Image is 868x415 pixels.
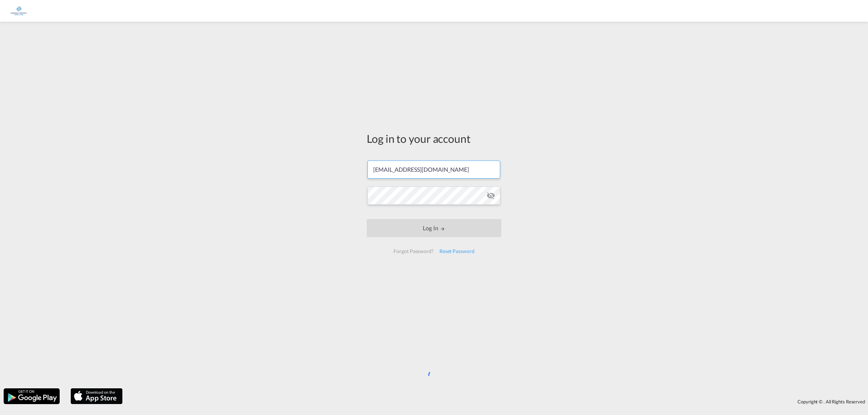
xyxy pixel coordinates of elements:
[486,191,495,200] md-icon: icon-eye-off
[367,219,501,237] button: LOGIN
[367,131,501,146] div: Log in to your account
[11,3,27,19] img: e1326340b7c511ef854e8d6a806141ad.jpg
[3,388,60,405] img: google.png
[391,245,436,258] div: Forgot Password?
[367,161,500,179] input: Enter email/phone number
[126,395,868,408] div: Copyright © . All Rights Reserved
[437,245,477,258] div: Reset Password
[70,388,123,405] img: apple.png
